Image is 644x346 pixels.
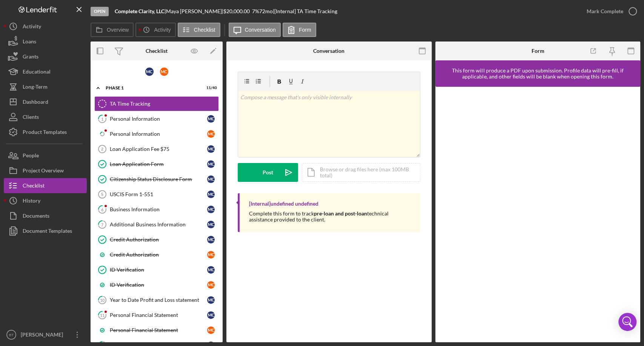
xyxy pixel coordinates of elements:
div: M C [207,236,215,243]
div: Credit Authorization [110,237,207,243]
div: ID Verification [110,282,207,288]
button: Mark Complete [579,4,640,19]
div: Complete this form to track technical assistance provided to the client. [249,211,413,223]
div: M C [207,145,215,153]
a: Credit AuthorizationMC [94,232,219,247]
div: 7 % [252,8,259,14]
tspan: 6 [101,207,104,212]
a: 5USCIS Form 1-551MC [94,187,219,202]
tspan: 2 [101,147,103,151]
a: Personal Financial StatementMC [94,323,219,338]
div: [Internal] undefined undefined [249,201,318,207]
div: Open [91,7,109,16]
div: | [115,8,166,14]
div: ID Verification [110,267,207,273]
div: Mark Complete [587,4,623,19]
div: Personal Information [110,116,207,122]
a: 1Personal InformationMC [94,111,219,126]
div: M C [207,266,215,274]
a: 10Year to Date Profit and Loss statementMC [94,292,219,308]
tspan: 11 [100,312,105,317]
div: [PERSON_NAME] [19,327,68,344]
b: Complete Clarity, LLC [115,8,164,14]
div: Personal Information [110,131,207,137]
a: 7Additional Business InformationMC [94,217,219,232]
label: Overview [107,27,129,33]
button: Checklist [178,23,220,37]
div: Loan Application Fee $75 [110,146,207,152]
tspan: 1 [101,116,103,121]
a: Credit AuthorizationMC [94,247,219,262]
div: Personal Financial Statement [110,327,207,333]
div: M C [207,311,215,319]
div: Year to Date Profit and Loss statement [110,297,207,303]
label: Conversation [245,27,276,33]
button: Activity [135,23,175,37]
tspan: 7 [101,222,104,227]
button: Post [238,163,298,182]
div: M C [207,281,215,289]
div: This form will produce a PDF upon submission. Profile data will pre-fill, if applicable, and othe... [439,68,637,80]
div: Loan Application Form [110,161,207,167]
a: Citizenship Status Disclosure FormMC [94,172,219,187]
div: Checklist [146,48,168,54]
div: M C [207,160,215,168]
div: M C [207,251,215,258]
a: Loan Application FormMC [94,157,219,172]
div: M C [207,296,215,304]
div: M C [160,68,168,76]
a: 11Personal Financial StatementMC [94,308,219,323]
div: Phase 1 [106,86,198,90]
text: BT [9,333,14,337]
div: M C [207,221,215,228]
div: Maya [PERSON_NAME] | [166,8,223,14]
div: M C [145,68,154,76]
div: Citizenship Status Disclosure Form [110,176,207,182]
a: Personal InformationMC [94,126,219,141]
div: TA Time Tracking [110,101,218,107]
a: 6Business InformationMC [94,202,219,217]
div: M C [207,206,215,213]
strong: pre-loan and post-loan [314,210,367,217]
div: 72 mo [259,8,273,14]
div: USCIS Form 1-551 [110,191,207,197]
div: Personal Financial Statement [110,312,207,318]
div: M C [207,326,215,334]
iframe: Lenderfit form [443,94,634,335]
a: 2Loan Application Fee $75MC [94,141,219,157]
div: M C [207,115,215,123]
div: Open Intercom Messenger [618,313,636,331]
div: Credit Authorization [110,252,207,258]
button: Conversation [229,23,281,37]
div: M C [207,130,215,138]
label: Checklist [194,27,215,33]
div: M C [207,175,215,183]
label: Form [299,27,311,33]
button: Form [283,23,316,37]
